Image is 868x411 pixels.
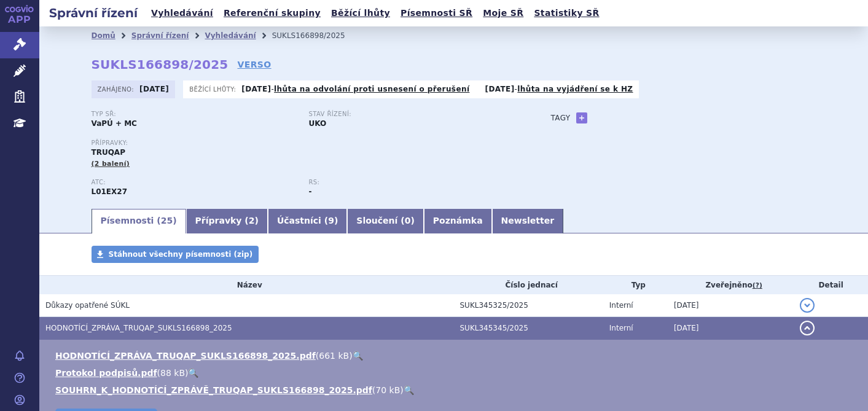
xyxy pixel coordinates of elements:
[454,294,603,317] td: SUKL345325/2025
[753,281,762,290] abbr: (?)
[131,31,189,40] a: Správní řízení
[45,301,130,310] span: Důkazy opatřené SÚKL
[92,139,526,147] p: Přípravky:
[609,324,633,332] span: Interní
[55,384,856,396] li: ( )
[309,187,312,196] strong: -
[39,276,454,294] th: Název
[249,216,255,225] span: 2
[800,321,815,335] button: detail
[220,5,324,22] a: Referenční skupiny
[161,216,173,225] span: 25
[92,179,297,186] p: ATC:
[92,111,297,118] p: Typ SŘ:
[530,5,603,22] a: Statistiky SŘ
[800,298,815,313] button: detail
[397,5,476,22] a: Písemnosti SŘ
[55,367,856,379] li: ( )
[404,385,414,395] a: 🔍
[55,351,316,361] a: HODNOTÍCÍ_ZPRÁVA_TRUQAP_SUKLS166898_2025.pdf
[241,84,469,94] p: -
[55,385,372,395] a: SOUHRN_K_HODNOTÍCÍ_ZPRÁVĚ_TRUQAP_SUKLS166898_2025.pdf
[39,4,147,22] h2: Správní řízení
[347,209,423,233] a: Sloučení (0)
[55,368,157,378] a: Protokol podpisů.pdf
[92,31,115,40] a: Domů
[109,250,253,259] span: Stáhnout všechny písemnosti (zip)
[603,276,668,294] th: Typ
[241,85,271,93] strong: [DATE]
[139,85,169,93] strong: [DATE]
[327,5,394,22] a: Běžící lhůty
[609,301,633,310] span: Interní
[517,85,633,93] a: lhůta na vyjádření se k HZ
[188,368,198,378] a: 🔍
[328,216,334,225] span: 9
[55,350,856,362] li: ( )
[274,85,469,93] a: lhůta na odvolání proti usnesení o přerušení
[92,160,130,168] span: (2 balení)
[92,119,137,128] strong: VaPÚ + MC
[424,209,492,233] a: Poznámka
[160,368,185,378] span: 88 kB
[309,111,514,118] p: Stav řízení:
[92,187,128,196] strong: KAPIVASERTIB
[186,209,268,233] a: Přípravky (2)
[668,276,794,294] th: Zveřejněno
[189,84,238,94] span: Běžící lhůty:
[454,276,603,294] th: Číslo jednací
[92,209,186,233] a: Písemnosti (25)
[668,317,794,340] td: [DATE]
[205,31,256,40] a: Vyhledávání
[92,148,125,157] span: TRUQAP
[309,179,514,186] p: RS:
[479,5,527,22] a: Moje SŘ
[485,84,633,94] p: -
[319,351,349,361] span: 661 kB
[576,112,587,123] a: +
[454,317,603,340] td: SUKL345345/2025
[98,84,136,94] span: Zahájeno:
[794,276,868,294] th: Detail
[92,246,259,263] a: Stáhnout všechny písemnosti (zip)
[551,111,571,125] h3: Tagy
[353,351,363,361] a: 🔍
[147,5,217,22] a: Vyhledávání
[45,324,232,332] span: HODNOTÍCÍ_ZPRÁVA_TRUQAP_SUKLS166898_2025
[272,26,361,45] li: SUKLS166898/2025
[405,216,411,225] span: 0
[668,294,794,317] td: [DATE]
[237,58,271,71] a: VERSO
[268,209,347,233] a: Účastníci (9)
[485,85,515,93] strong: [DATE]
[92,57,229,72] strong: SUKLS166898/2025
[492,209,564,233] a: Newsletter
[309,119,327,128] strong: UKO
[375,385,400,395] span: 70 kB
